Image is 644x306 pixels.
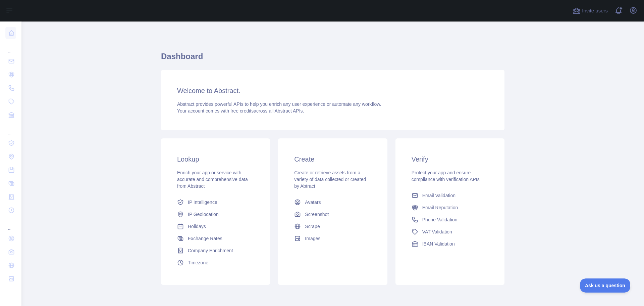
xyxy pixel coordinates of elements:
[409,189,491,202] a: Email Validation
[174,220,257,232] a: Holidays
[294,155,371,164] h3: Create
[5,40,16,54] div: ...
[291,220,374,232] a: Scrape
[571,5,609,16] button: Invite users
[422,216,458,223] span: Phone Validation
[177,108,304,114] span: Your account comes with across all Abstract APIs.
[294,170,366,189] span: Create or retrieve assets from a variety of data collected or created by Abtract
[412,170,480,182] span: Protect your app and ensure compliance with verification APIs
[291,208,374,220] a: Screenshot
[188,247,233,254] span: Company Enrichment
[188,223,206,230] span: Holidays
[188,259,208,266] span: Timezone
[291,232,374,245] a: Images
[409,202,491,214] a: Email Reputation
[174,257,257,269] a: Timezone
[422,241,455,247] span: IBAN Validation
[5,122,16,136] div: ...
[174,232,257,245] a: Exchange Rates
[161,51,504,67] h1: Dashboard
[177,86,488,95] h3: Welcome to Abstract.
[174,208,257,220] a: IP Geolocation
[305,235,320,242] span: Images
[582,7,608,15] span: Invite users
[188,211,219,218] span: IP Geolocation
[305,223,320,230] span: Scrape
[305,211,329,218] span: Screenshot
[177,101,381,107] span: Abstract provides powerful APIs to help you enrich any user experience or automate any workflow.
[174,245,257,257] a: Company Enrichment
[305,199,321,206] span: Avatars
[412,155,488,164] h3: Verify
[5,218,16,231] div: ...
[174,196,257,208] a: IP Intelligence
[409,226,491,238] a: VAT Validation
[177,170,248,189] span: Enrich your app or service with accurate and comprehensive data from Abstract
[422,204,458,211] span: Email Reputation
[230,108,254,114] span: free credits
[177,155,254,164] h3: Lookup
[188,199,217,206] span: IP Intelligence
[409,238,491,250] a: IBAN Validation
[422,192,455,199] span: Email Validation
[580,278,631,293] iframe: Toggle Customer Support
[291,196,374,208] a: Avatars
[188,235,222,242] span: Exchange Rates
[422,228,452,235] span: VAT Validation
[409,214,491,226] a: Phone Validation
